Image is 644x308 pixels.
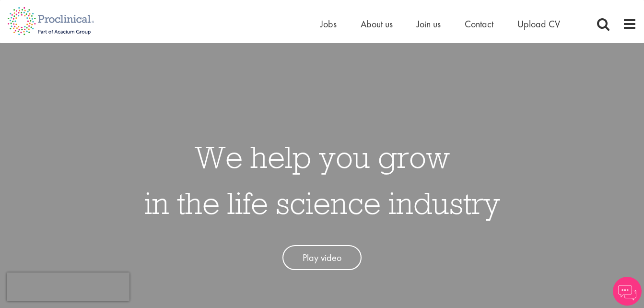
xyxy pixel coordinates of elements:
[361,18,393,30] a: About us
[282,245,362,271] a: Play video
[613,277,642,306] img: Chatbot
[320,18,337,30] a: Jobs
[144,134,500,226] h1: We help you grow in the life science industry
[465,18,493,30] a: Contact
[517,18,560,30] a: Upload CV
[417,18,441,30] a: Join us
